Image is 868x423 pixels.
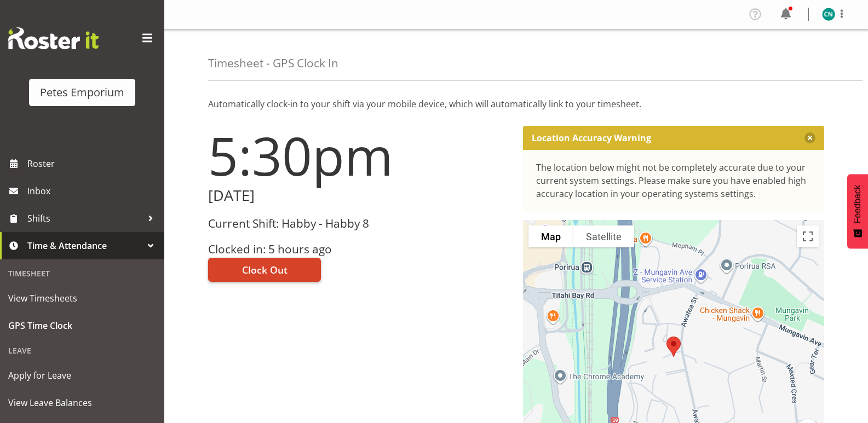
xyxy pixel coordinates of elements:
img: Rosterit website logo [8,27,99,49]
div: Petes Emporium [40,84,124,101]
button: Clock Out [208,258,321,282]
a: View Timesheets [3,285,162,312]
span: Shifts [27,210,142,227]
a: Apply for Leave [3,362,162,389]
div: Timesheet [3,262,162,285]
div: The location below might not be completely accurate due to your current system settings. Please m... [536,161,812,200]
p: Automatically clock-in to your shift via your mobile device, which will automatically link to you... [208,97,824,111]
h4: Timesheet - GPS Clock In [208,57,338,69]
img: christine-neville11214.jpg [822,8,835,21]
button: Feedback - Show survey [847,174,868,248]
button: Close message [804,132,815,143]
span: Time & Attendance [27,237,142,254]
span: Inbox [27,183,159,199]
p: Location Accuracy Warning [532,132,651,143]
h1: 5:30pm [208,126,510,185]
a: GPS Time Clock [3,312,162,339]
span: View Leave Balances [8,395,156,411]
a: View Leave Balances [3,389,162,416]
h3: Current Shift: Habby - Habby 8 [208,217,510,230]
button: Toggle fullscreen view [797,225,819,247]
div: Leave [3,339,162,362]
h2: [DATE] [208,187,510,204]
span: Apply for Leave [8,367,156,384]
span: GPS Time Clock [8,317,156,334]
h3: Clocked in: 5 hours ago [208,243,510,256]
span: Roster [27,155,159,172]
button: Show street map [528,225,573,247]
span: Clock Out [242,263,288,277]
button: Show satellite imagery [573,225,634,247]
span: Feedback [853,185,863,223]
span: View Timesheets [8,290,156,306]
